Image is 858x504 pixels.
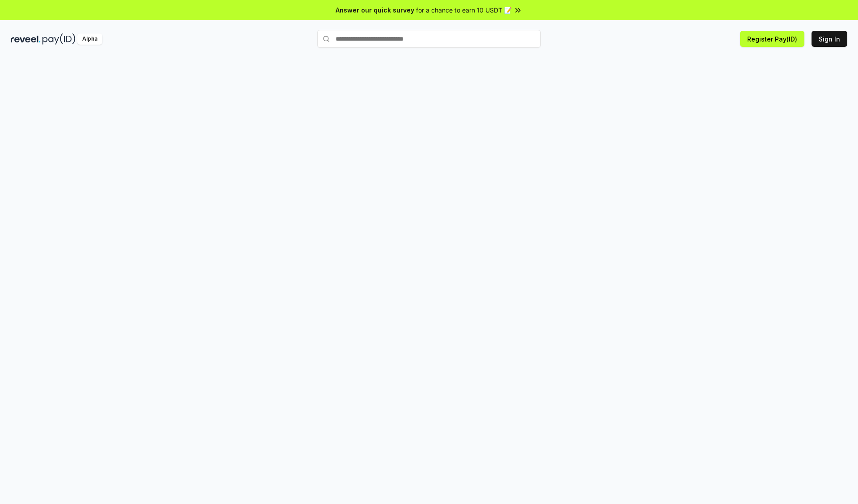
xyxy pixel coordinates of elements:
span: Answer our quick survey [336,5,414,15]
button: Sign In [812,31,847,47]
img: pay_id [42,33,76,45]
img: reveel_dark [11,33,41,45]
div: Alpha [77,33,102,45]
span: for a chance to earn 10 USDT 📝 [416,5,512,15]
button: Register Pay(ID) [740,31,804,47]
